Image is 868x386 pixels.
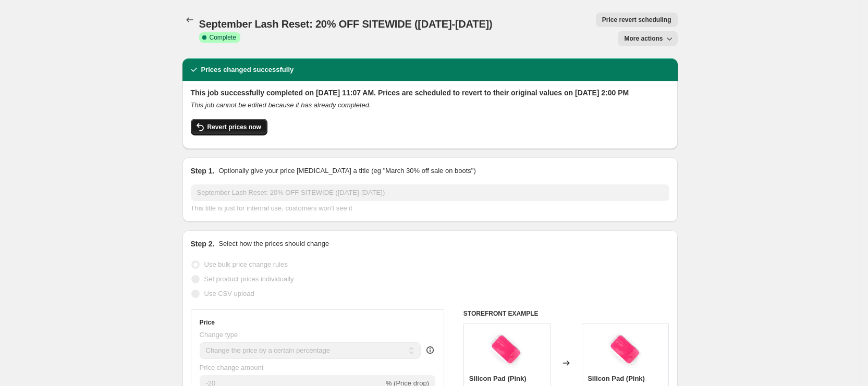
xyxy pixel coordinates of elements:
[204,290,254,297] span: Use CSV upload
[486,329,528,370] img: Siliconpads_8d5a3f48-c2ed-46bf-8155-80ae15a297d7_80x.jpg
[191,88,669,98] h2: This job successfully completed on [DATE] 11:07 AM. Prices are scheduled to revert to their origi...
[463,309,669,318] h6: STOREFRONT EXAMPLE
[200,318,215,327] h3: Price
[602,16,671,24] span: Price revert scheduling
[199,18,493,30] span: September Lash Reset: 20% OFF SITEWIDE ([DATE]-[DATE])
[191,184,669,201] input: 30% off holiday sale
[191,204,352,212] span: This title is just for internal use, customers won't see it
[204,275,294,283] span: Set product prices individually
[596,13,678,27] button: Price revert scheduling
[207,123,261,131] span: Revert prices now
[210,33,236,42] span: Complete
[200,331,238,339] span: Change type
[191,239,215,249] h2: Step 2.
[218,166,475,176] p: Optionally give your price [MEDICAL_DATA] a title (eg "March 30% off sale on boots")
[191,119,267,135] button: Revert prices now
[191,101,371,109] i: This job cannot be edited because it has already completed.
[469,375,527,382] span: Silicon Pad (Pink)
[218,239,329,249] p: Select how the prices should change
[204,260,288,268] span: Use bulk price change rules
[182,13,197,27] button: Price change jobs
[624,34,663,43] span: More actions
[588,375,645,382] span: Silicon Pad (Pink)
[201,65,294,75] h2: Prices changed successfully
[191,166,215,176] h2: Step 1.
[200,364,264,371] span: Price change amount
[618,31,677,46] button: More actions
[605,329,646,370] img: Siliconpads_8d5a3f48-c2ed-46bf-8155-80ae15a297d7_80x.jpg
[425,345,435,355] div: help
